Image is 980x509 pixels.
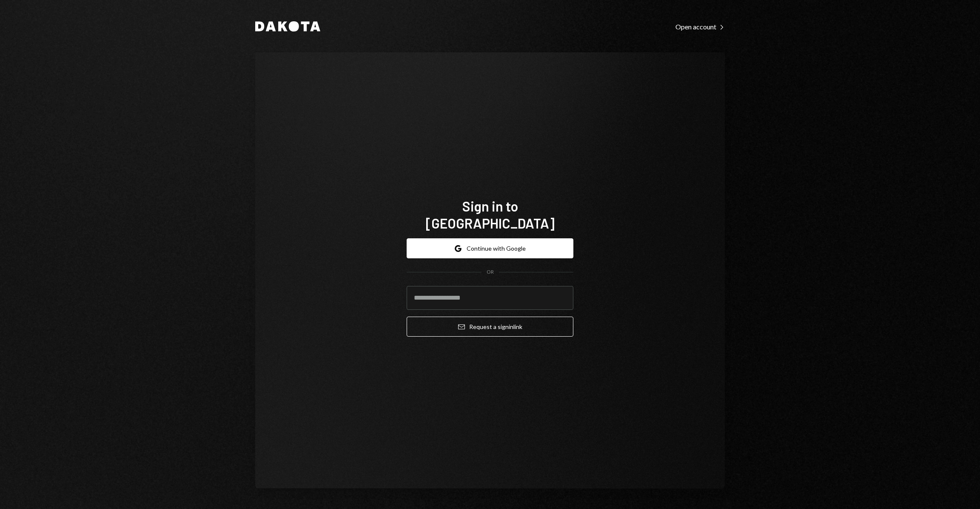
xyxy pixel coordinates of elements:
a: Open account [675,22,725,31]
h1: Sign in to [GEOGRAPHIC_DATA] [407,197,573,232]
div: Open account [675,23,725,31]
button: Request a signinlink [407,317,573,337]
div: OR [487,269,494,276]
button: Continue with Google [407,238,573,258]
